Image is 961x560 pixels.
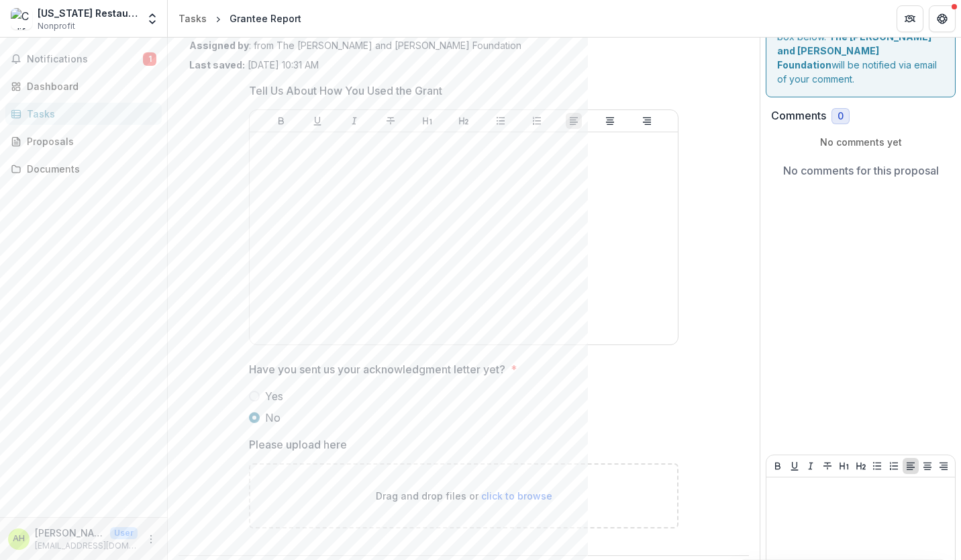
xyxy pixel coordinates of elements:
img: California Restaurant Foundation (CRF) [11,8,32,30]
span: 1 [143,52,156,66]
button: Align Center [602,113,618,129]
button: Bullet List [869,458,885,474]
a: Proposals [5,130,162,152]
p: Please upload here [249,436,347,453]
strong: Assigned by [189,40,249,51]
button: Underline [787,458,803,474]
a: Tasks [173,9,212,28]
div: Tasks [27,107,151,121]
button: Bullet List [493,113,509,129]
div: Grantee Report [230,11,301,26]
h2: Comments [771,109,826,122]
nav: breadcrumb [173,9,307,28]
a: Tasks [5,103,162,125]
p: No comments for this proposal [783,162,939,179]
button: Strike [819,458,836,474]
span: Nonprofit [38,20,75,32]
span: No [265,410,281,426]
button: Open entity switcher [143,5,162,32]
button: Partners [897,5,923,32]
div: [US_STATE] Restaurant Foundation (CRF) [38,6,138,20]
button: Ordered List [886,458,902,474]
button: Heading 2 [456,113,472,129]
div: Dashboard [27,79,151,93]
div: Alycia Harshfield [13,534,25,543]
div: Tasks [179,11,207,26]
button: Notifications1 [5,48,162,70]
button: Bold [273,113,289,129]
button: Italicize [346,113,362,129]
div: Proposals [27,134,151,148]
p: No comments yet [771,135,950,149]
div: Documents [27,162,151,176]
button: Strike [383,113,399,129]
button: Get Help [929,5,956,32]
button: Align Right [639,113,655,129]
strong: The [PERSON_NAME] and [PERSON_NAME] Foundation [777,31,931,71]
p: User [110,527,138,539]
p: [DATE] 10:31 AM [189,58,319,72]
span: 0 [838,111,844,122]
button: Heading 1 [419,113,436,129]
button: Bold [770,458,786,474]
button: More [143,531,159,547]
p: [PERSON_NAME] [35,526,105,540]
span: click to browse [481,490,552,502]
p: Drag and drop files or [376,489,552,503]
button: Italicize [803,458,819,474]
span: Notifications [27,54,143,65]
button: Underline [309,113,325,129]
button: Heading 1 [836,458,852,474]
p: : from The [PERSON_NAME] and [PERSON_NAME] Foundation [189,38,738,52]
a: Dashboard [5,75,162,97]
p: Have you sent us your acknowledgment letter yet? [249,361,505,377]
button: Align Left [566,113,582,129]
span: Yes [265,388,283,404]
p: [EMAIL_ADDRESS][DOMAIN_NAME] [35,540,138,552]
a: Documents [5,158,162,180]
button: Align Right [935,458,952,474]
strong: Last saved: [189,59,245,71]
button: Align Center [919,458,935,474]
button: Align Left [903,458,919,474]
p: Tell Us About How You Used the Grant [249,83,442,99]
button: Heading 2 [853,458,869,474]
button: Ordered List [529,113,545,129]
